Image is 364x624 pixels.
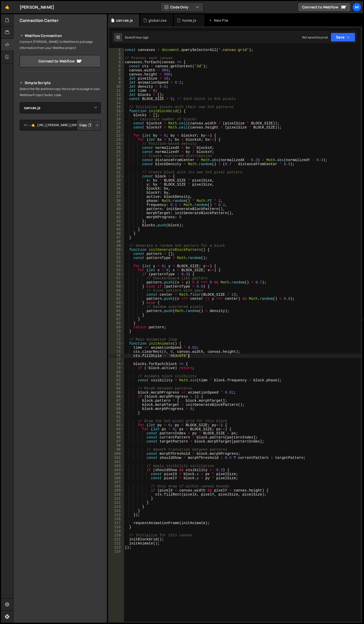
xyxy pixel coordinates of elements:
div: 100 [109,452,124,456]
div: 81 [109,374,124,378]
div: 123 [109,545,124,550]
div: 3 [109,56,124,60]
div: 28 [109,158,124,162]
p: Select the file and then copy the script to a page in your Webflow Project footer code. [20,86,101,98]
div: 31 [109,170,124,174]
div: 52 [109,256,124,260]
div: 66 [109,313,124,317]
div: 88 [109,403,124,407]
div: 11 [109,89,124,93]
div: 37 [109,195,124,199]
div: 34 [109,183,124,187]
div: 72 [109,337,124,342]
div: 124 [109,550,124,554]
div: 91 [109,415,124,419]
div: 36 [109,191,124,195]
h2: Webflow Connection [20,33,101,39]
div: 23 [109,138,124,142]
div: 8 [109,76,124,81]
div: 1 [109,48,124,52]
div: 2 [109,52,124,56]
div: 122 [109,541,124,545]
div: 15 [109,105,124,109]
div: 94 [109,427,124,431]
div: 78 [109,362,124,366]
div: 16 [109,109,124,113]
div: 57 [109,276,124,280]
div: 82 [109,378,124,382]
div: New File [208,18,230,23]
div: 44 [109,223,124,227]
div: 12 [109,93,124,97]
div: 54 [109,264,124,268]
div: 107 [109,480,124,484]
div: 39 [109,203,124,207]
div: 69 [109,325,124,329]
iframe: YouTube video player [20,139,101,185]
div: 33 [109,178,124,183]
div: 40 [109,207,124,211]
div: 62 [109,297,124,301]
div: 117 [109,521,124,525]
div: 19 [109,121,124,125]
div: Button group with nested dropdown [77,120,101,131]
div: 95 [109,431,124,435]
div: 99 [109,448,124,452]
div: 7 [109,72,124,76]
p: Connect [PERSON_NAME] to Webflow to pull page information from your Webflow project [20,39,101,51]
div: 38 [109,199,124,203]
div: 75 [109,350,124,354]
div: 9 [109,81,124,85]
div: 90 [109,411,124,415]
div: 97 [109,439,124,444]
div: 6 [109,68,124,72]
div: 48 [109,240,124,244]
div: 42 [109,215,124,219]
div: 98 [109,444,124,448]
button: Copy [77,120,94,131]
div: 61 [109,293,124,297]
div: 26 [109,150,124,154]
div: 71 [109,333,124,337]
div: 59 [109,284,124,289]
div: 65 [109,309,124,313]
div: 17 [109,113,124,117]
a: Connect to Webflow [298,3,351,12]
div: 108 [109,484,124,488]
div: home.js [182,18,196,23]
div: 35 [109,187,124,191]
div: 87 [109,399,124,403]
div: 32 [109,174,124,178]
div: 41 [109,211,124,215]
div: canvas.js [116,18,133,23]
div: 109 [109,488,124,492]
div: 50 [109,248,124,252]
div: 116 [109,517,124,521]
div: 114 [109,509,124,513]
div: 60 [109,289,124,293]
div: 30 [109,166,124,170]
div: 70 [109,329,124,333]
a: 🤙 [1,1,13,13]
div: 96 [109,435,124,439]
div: 58 [109,280,124,284]
div: 20 [109,125,124,129]
div: 45 [109,227,124,231]
div: 21 [109,129,124,134]
div: 115 [109,513,124,517]
h2: Connection Center [20,18,59,23]
div: 76 [109,354,124,358]
button: Save [331,33,355,42]
div: 111 [109,497,124,501]
a: Connect to Webflow [20,55,101,67]
div: 43 [109,219,124,223]
div: 46 [109,231,124,236]
button: Code Only [161,3,203,12]
div: 93 [109,423,124,427]
div: 18 [109,117,124,121]
div: 55 [109,268,124,272]
div: 22 [109,134,124,138]
div: 104 [109,468,124,472]
div: 119 [109,529,124,533]
div: 101 [109,456,124,460]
